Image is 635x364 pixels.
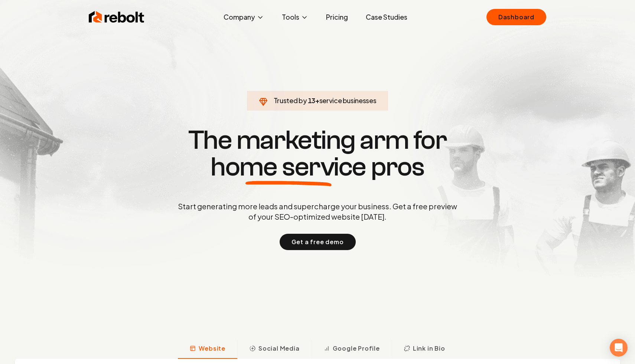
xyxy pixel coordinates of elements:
[312,340,392,359] button: Google Profile
[610,339,628,357] div: Open Intercom Messenger
[360,10,413,24] a: Case Studies
[319,96,377,105] span: service businesses
[333,344,380,353] span: Google Profile
[320,10,354,24] a: Pricing
[258,344,300,353] span: Social Media
[392,340,457,359] button: Link in Bio
[486,9,546,25] a: Dashboard
[199,344,225,353] span: Website
[280,234,356,250] button: Get a free demo
[89,10,144,24] img: Rebolt Logo
[315,96,319,105] span: +
[413,344,445,353] span: Link in Bio
[178,340,237,359] button: Website
[211,154,366,180] span: home service
[237,340,312,359] button: Social Media
[274,96,307,105] span: Trusted by
[276,10,314,24] button: Tools
[218,10,270,24] button: Company
[139,127,496,180] h1: The marketing arm for pros
[308,95,315,106] span: 13
[176,201,459,222] p: Start generating more leads and supercharge your business. Get a free preview of your SEO-optimiz...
